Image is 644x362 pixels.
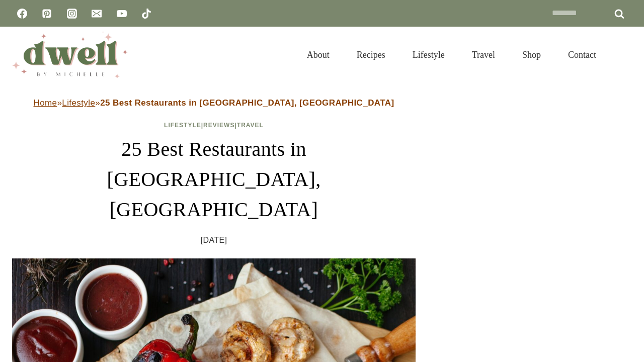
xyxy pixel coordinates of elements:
a: Pinterest [37,4,57,24]
h1: 25 Best Restaurants in [GEOGRAPHIC_DATA], [GEOGRAPHIC_DATA] [12,134,416,225]
a: Shop [509,37,554,72]
a: Reviews [203,122,234,129]
a: Lifestyle [62,98,95,108]
a: Facebook [12,4,32,24]
a: YouTube [112,4,132,24]
time: [DATE] [201,233,227,248]
a: Travel [237,122,264,129]
a: Email [87,4,107,24]
nav: Primary Navigation [293,37,610,72]
button: View Search Form [615,46,632,63]
a: About [293,37,343,72]
a: Recipes [343,37,399,72]
img: DWELL by michelle [12,32,128,78]
span: » » [34,98,394,108]
a: Instagram [62,4,82,24]
span: | | [164,122,264,129]
a: Lifestyle [399,37,458,72]
a: Contact [554,37,610,72]
a: Lifestyle [164,122,201,129]
a: Travel [458,37,509,72]
a: Home [34,98,57,108]
a: TikTok [136,4,156,24]
strong: 25 Best Restaurants in [GEOGRAPHIC_DATA], [GEOGRAPHIC_DATA] [100,98,394,108]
